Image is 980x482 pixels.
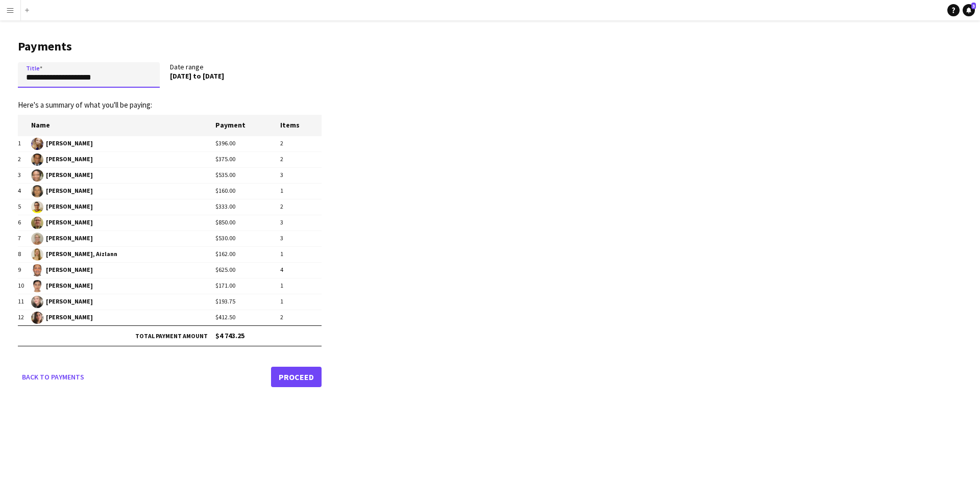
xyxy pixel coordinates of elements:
td: $193.75 [215,294,280,310]
span: [PERSON_NAME] [31,312,216,324]
span: 3 [971,3,976,9]
td: $625.00 [215,262,280,278]
td: 2 [280,136,322,151]
td: 4 [18,183,31,199]
td: $171.00 [215,278,280,294]
td: $396.00 [215,136,280,151]
td: 2 [280,310,322,325]
div: Date range [170,62,322,92]
td: Total payment amount [18,325,215,346]
td: 8 [18,246,31,262]
span: [PERSON_NAME] [31,154,216,166]
th: Items [280,115,322,136]
span: [PERSON_NAME] [31,169,216,182]
h1: Payments [18,39,322,54]
span: [PERSON_NAME] [31,138,216,150]
td: 1 [280,246,322,262]
td: 2 [18,151,31,167]
td: 3 [280,231,322,246]
td: 3 [18,167,31,183]
a: 3 [963,4,975,16]
span: [PERSON_NAME] [31,233,216,245]
td: 7 [18,231,31,246]
p: Here's a summary of what you'll be paying: [18,100,322,110]
td: 9 [18,262,31,278]
td: $4 743.25 [215,325,322,346]
span: [PERSON_NAME] [31,201,216,213]
span: [PERSON_NAME] [31,280,216,292]
td: 3 [280,215,322,231]
td: 1 [280,294,322,310]
td: 1 [18,136,31,151]
span: [PERSON_NAME], Aizlann [31,248,216,261]
span: [PERSON_NAME] [31,217,216,229]
span: [PERSON_NAME] [31,185,216,197]
td: 2 [280,199,322,215]
td: $162.00 [215,246,280,262]
td: 3 [280,167,322,183]
td: $160.00 [215,183,280,199]
td: $850.00 [215,215,280,231]
td: 1 [280,183,322,199]
td: 10 [18,278,31,294]
td: $530.00 [215,231,280,246]
td: $412.50 [215,310,280,325]
td: $375.00 [215,151,280,167]
a: Back to payments [18,367,88,387]
td: 2 [280,151,322,167]
span: [PERSON_NAME] [31,296,216,308]
a: Proceed [271,367,322,387]
span: [PERSON_NAME] [31,264,216,276]
td: 1 [280,278,322,294]
td: 11 [18,294,31,310]
td: 5 [18,199,31,215]
td: 12 [18,310,31,325]
td: $333.00 [215,199,280,215]
td: 4 [280,262,322,278]
td: 6 [18,215,31,231]
div: [DATE] to [DATE] [170,71,312,81]
th: Payment [215,115,280,136]
th: Name [31,115,216,136]
td: $535.00 [215,167,280,183]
